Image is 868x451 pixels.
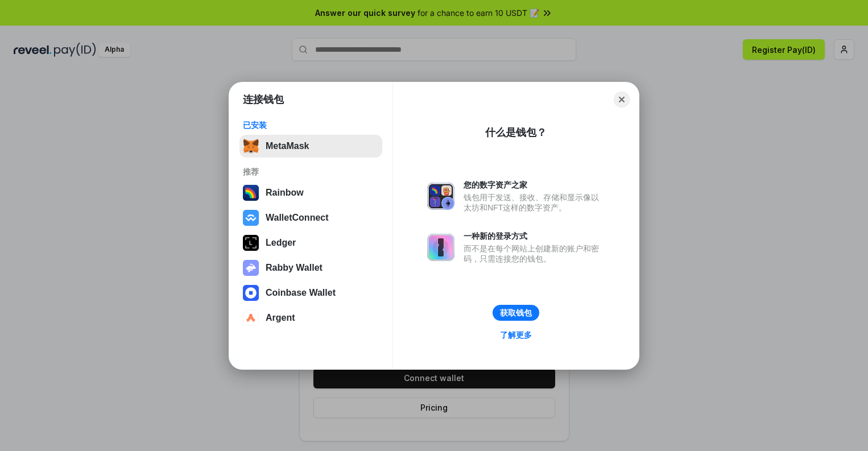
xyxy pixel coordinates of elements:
img: svg+xml,%3Csvg%20width%3D%2228%22%20height%3D%2228%22%20viewBox%3D%220%200%2028%2028%22%20fill%3D... [243,310,259,326]
div: WalletConnect [266,213,329,223]
button: Argent [239,307,382,329]
img: svg+xml,%3Csvg%20xmlns%3D%22http%3A%2F%2Fwww.w3.org%2F2000%2Fsvg%22%20width%3D%2228%22%20height%3... [243,235,259,251]
button: Coinbase Wallet [239,282,382,304]
button: 获取钱包 [493,305,539,321]
div: Ledger [266,238,296,248]
div: 已安装 [243,120,379,130]
img: svg+xml,%3Csvg%20fill%3D%22none%22%20height%3D%2233%22%20viewBox%3D%220%200%2035%2033%22%20width%... [243,138,259,154]
div: Coinbase Wallet [266,288,336,298]
img: svg+xml,%3Csvg%20width%3D%22120%22%20height%3D%22120%22%20viewBox%3D%220%200%20120%20120%22%20fil... [243,185,259,201]
div: MetaMask [266,141,309,151]
button: Ledger [239,231,382,254]
div: Rainbow [266,188,304,198]
img: svg+xml,%3Csvg%20xmlns%3D%22http%3A%2F%2Fwww.w3.org%2F2000%2Fsvg%22%20fill%3D%22none%22%20viewBox... [243,260,259,276]
a: 了解更多 [493,328,539,342]
div: 而不是在每个网站上创建新的账户和密码，只需连接您的钱包。 [464,243,605,264]
img: svg+xml,%3Csvg%20xmlns%3D%22http%3A%2F%2Fwww.w3.org%2F2000%2Fsvg%22%20fill%3D%22none%22%20viewBox... [427,183,454,210]
div: 什么是钱包？ [485,126,547,139]
button: Rainbow [239,181,382,204]
img: svg+xml,%3Csvg%20width%3D%2228%22%20height%3D%2228%22%20viewBox%3D%220%200%2028%2028%22%20fill%3D... [243,210,259,226]
button: MetaMask [239,135,382,158]
button: Rabby Wallet [239,256,382,279]
h1: 连接钱包 [243,93,284,106]
div: 了解更多 [500,330,532,340]
img: svg+xml,%3Csvg%20xmlns%3D%22http%3A%2F%2Fwww.w3.org%2F2000%2Fsvg%22%20fill%3D%22none%22%20viewBox... [427,234,454,261]
div: 推荐 [243,167,379,177]
div: Rabby Wallet [266,263,323,273]
div: 您的数字资产之家 [464,180,605,190]
div: 获取钱包 [500,308,532,318]
div: 钱包用于发送、接收、存储和显示像以太坊和NFT这样的数字资产。 [464,192,605,213]
div: Argent [266,313,295,323]
button: Close [614,92,630,107]
div: 一种新的登录方式 [464,231,605,241]
img: svg+xml,%3Csvg%20width%3D%2228%22%20height%3D%2228%22%20viewBox%3D%220%200%2028%2028%22%20fill%3D... [243,285,259,301]
button: WalletConnect [239,206,382,229]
